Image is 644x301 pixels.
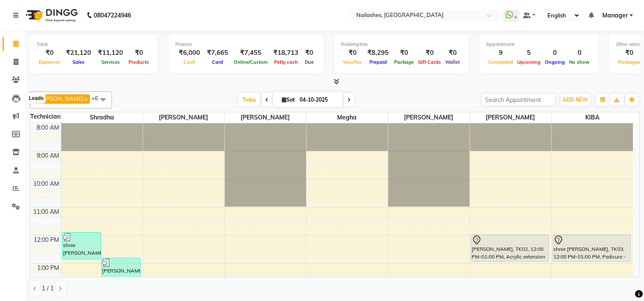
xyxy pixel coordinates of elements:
[341,59,364,65] span: Voucher
[35,151,61,160] div: 9:00 AM
[443,59,462,65] span: Wallet
[563,97,588,103] span: ADD NEW
[32,236,61,244] div: 12:00 PM
[416,48,443,58] div: ₹0
[35,264,61,273] div: 1:00 PM
[272,59,300,65] span: Petty cash
[99,59,122,65] span: Services
[392,59,416,65] span: Package
[543,48,567,58] div: 0
[515,59,543,65] span: Upcoming
[27,94,46,104] div: Leads
[37,59,63,65] span: Expenses
[470,112,551,123] span: [PERSON_NAME]
[481,93,555,106] input: Search Appointment
[616,48,642,58] div: ₹0
[37,41,151,48] div: Total
[175,48,203,58] div: ₹6,000
[175,41,317,48] div: Finance
[486,41,592,48] div: Appointment
[37,48,63,58] div: ₹0
[553,235,631,261] div: shree [PERSON_NAME], TK03, 12:00 PM-01:00 PM, Pedicure - Deluxe
[232,59,270,65] span: Online/Custom
[31,179,61,188] div: 10:00 AM
[306,112,388,123] span: megha
[83,95,87,102] a: x
[38,95,83,102] span: [PERSON_NAME]
[486,59,515,65] span: Completed
[70,59,87,65] span: Sales
[567,48,592,58] div: 0
[561,94,590,106] button: ADD NEW
[225,112,306,123] span: [PERSON_NAME]
[239,93,260,106] span: Today
[92,95,105,102] span: +6
[303,59,316,65] span: Due
[302,48,317,58] div: ₹0
[471,235,549,261] div: [PERSON_NAME], TK02, 12:00 PM-01:00 PM, Acrylic extension + Solid color
[567,59,592,65] span: No show
[31,207,61,216] div: 11:00 AM
[443,48,462,58] div: ₹0
[602,11,628,20] span: Manager
[102,258,140,298] div: [PERSON_NAME], TK05, 12:50 PM-02:20 PM, Facials - O3+Age Lock Facial (₹3000),Waxing - Underarms W...
[203,48,232,58] div: ₹7,665
[63,233,101,259] div: shree [PERSON_NAME], TK04, 11:55 AM-12:55 PM, Bombini Pedicure (₹1600)
[232,48,270,58] div: ₹7,455
[42,284,54,293] span: 1 / 1
[616,59,642,65] span: Packages
[143,112,224,123] span: [PERSON_NAME]
[341,48,364,58] div: ₹0
[388,112,469,123] span: [PERSON_NAME]
[486,48,515,58] div: 9
[515,48,543,58] div: 5
[22,3,80,27] img: logo
[364,48,392,58] div: ₹8,295
[94,48,126,58] div: ₹11,120
[341,41,462,48] div: Redemption
[552,112,633,123] span: KIBA
[30,112,61,121] div: Technician
[270,48,302,58] div: ₹18,713
[210,59,225,65] span: Card
[543,59,567,65] span: Ongoing
[61,112,143,123] span: shradha
[181,59,197,65] span: Cash
[63,48,94,58] div: ₹21,120
[367,59,389,65] span: Prepaid
[280,97,297,103] span: Sat
[416,59,443,65] span: Gift Cards
[94,3,131,27] b: 08047224946
[126,59,151,65] span: Products
[297,94,340,106] input: 2025-10-04
[126,48,151,58] div: ₹0
[392,48,416,58] div: ₹0
[35,123,61,132] div: 8:00 AM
